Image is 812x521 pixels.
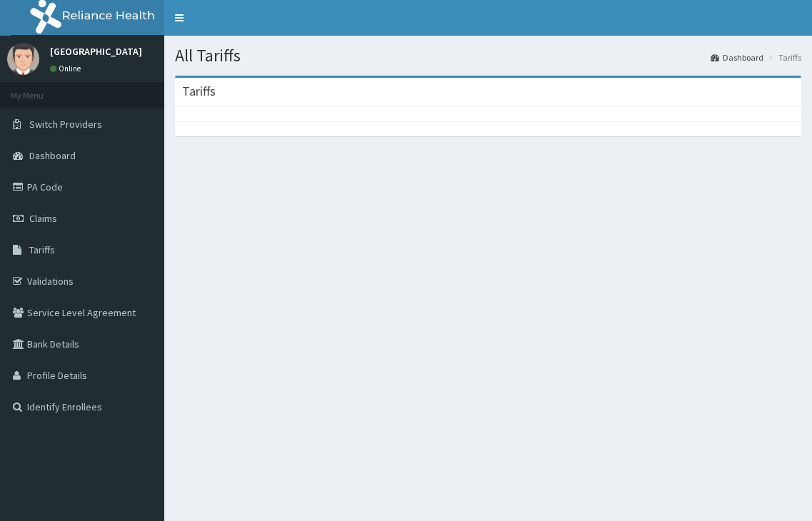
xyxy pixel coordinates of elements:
[29,118,102,131] span: Switch Providers
[182,85,216,98] h3: Tariffs
[175,46,801,65] h1: All Tariffs
[29,243,55,256] span: Tariffs
[29,212,57,225] span: Claims
[765,51,801,64] li: Tariffs
[29,149,76,162] span: Dashboard
[7,43,39,75] img: User Image
[50,46,142,56] p: [GEOGRAPHIC_DATA]
[711,51,763,64] a: Dashboard
[50,64,84,74] a: Online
